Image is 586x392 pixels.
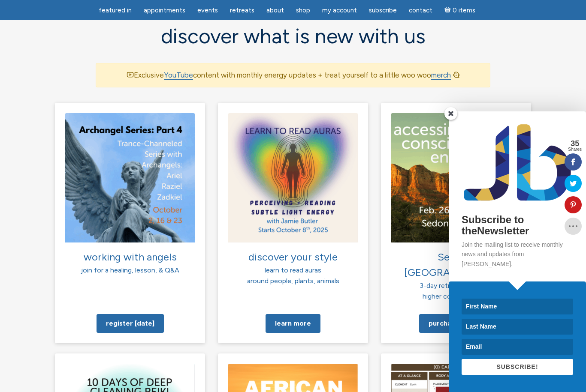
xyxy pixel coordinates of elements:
p: Join the mailing list to receive monthly news and updates from [PERSON_NAME]. [462,240,573,269]
span: Retreats [230,6,254,14]
h2: Subscribe to theNewsletter [462,214,573,237]
a: featured in [94,2,137,19]
a: Contact [404,2,438,19]
span: join for a healing, lesson, & Q&A [81,266,179,274]
span: 35 [568,140,582,147]
span: around people, plants, animals [247,277,339,285]
span: Events [197,6,218,14]
a: Learn more [266,314,320,333]
span: Shop [296,6,310,14]
input: Last Name [462,319,573,335]
span: About [266,6,284,14]
div: Exclusive content with monthly energy updates + treat yourself to a little woo woo [96,63,490,87]
a: YouTube [164,71,193,80]
span: 0 items [453,7,475,14]
span: Subscribe [369,6,397,14]
span: Appointments [144,6,185,14]
button: SUBSCRIBE! [462,359,573,375]
i: Cart [444,6,453,14]
span: Shares [568,147,582,152]
a: About [261,2,289,19]
span: Contact [409,6,432,14]
a: Events [192,2,223,19]
span: My Account [322,6,357,14]
a: Shop [291,2,315,19]
h2: discover what is new with us [96,25,490,48]
span: learn to read auras [265,266,321,274]
a: Subscribe [364,2,402,19]
a: Register [DATE] [97,314,164,333]
a: merch [431,71,451,80]
a: Appointments [139,2,190,19]
span: working with angels [84,251,177,263]
a: Cart0 items [439,1,480,19]
input: First Name [462,299,573,314]
a: Retreats [225,2,260,19]
span: featured in [99,6,132,14]
span: discover your style [248,251,338,263]
span: SUBSCRIBE! [496,363,538,370]
a: My Account [317,2,362,19]
input: Email [462,339,573,355]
